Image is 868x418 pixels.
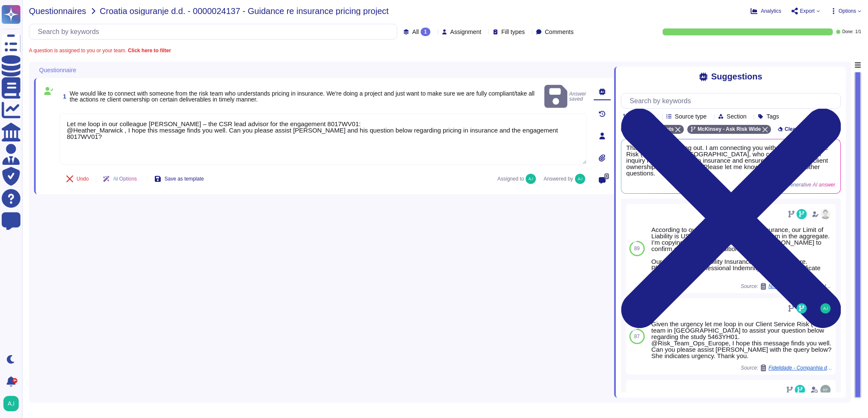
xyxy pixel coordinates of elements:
img: user [575,174,585,184]
button: Save as template [148,170,211,187]
span: AI Options [113,176,137,181]
span: Options [839,8,856,14]
span: 0 [604,173,609,179]
button: user [2,394,25,413]
button: Undo [60,170,96,187]
img: user [3,396,19,411]
img: user [820,385,831,395]
span: Comments [545,29,574,35]
span: Save as template [165,176,204,181]
img: user [820,209,831,219]
span: 1 [60,93,66,99]
span: Fidelidade - Companhia de Seguros, S.A. / 0000022621 - Policy regarding mistery client purchases [768,365,832,370]
span: Assigned to [497,174,540,184]
span: Assignment [450,29,481,35]
span: Undo [77,176,89,181]
span: 89 [634,246,640,251]
span: Analytics [761,8,781,14]
button: Analytics [751,8,781,14]
span: Export [800,8,815,14]
img: user [820,303,831,313]
span: Fill types [501,29,525,35]
span: Done: [842,30,854,34]
input: Search by keywords [626,93,840,108]
img: user [526,174,536,184]
span: 87 [634,334,640,339]
input: Search by keywords [34,24,397,39]
div: 1 [421,28,430,36]
span: Answered by [544,176,573,181]
span: Source: [741,364,832,371]
span: Answer saved [544,83,587,110]
b: Click here to filter [126,48,171,54]
span: Questionnaire [39,67,76,73]
span: All [412,29,419,35]
textarea: Let me loop in our colleague [PERSON_NAME] – the CSR lead advisor for the engagement 8017WV01: @H... [60,113,587,164]
span: We would like to connect with someone from the risk team who understands pricing in insurance. We... [70,90,535,103]
span: Questionnaires [29,7,86,15]
span: A question is assigned to you or your team. [29,48,171,53]
span: Croatia osiguranje d.d. - 0000024137 - Guidance re insurance pricing project [100,7,389,15]
div: 9+ [12,378,17,383]
span: 1 / 1 [855,30,861,34]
